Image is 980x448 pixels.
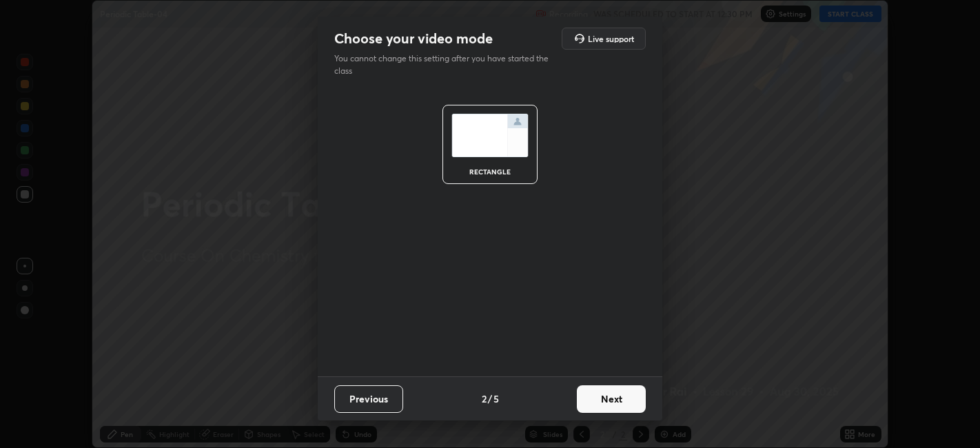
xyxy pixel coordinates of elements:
[451,114,529,157] img: normalScreenIcon.ae25ed63.svg
[488,391,492,406] h4: /
[577,385,646,413] button: Next
[482,391,487,406] h4: 2
[462,168,518,175] div: rectangle
[334,30,493,48] h2: Choose your video mode
[493,391,499,406] h4: 5
[334,52,558,77] p: You cannot change this setting after you have started the class
[334,385,403,413] button: Previous
[588,34,634,43] h5: Live support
